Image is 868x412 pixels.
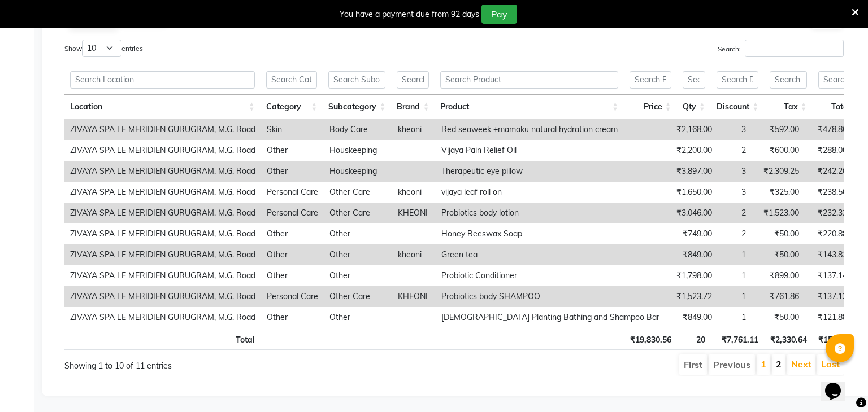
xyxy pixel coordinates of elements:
[324,286,392,307] td: Other Care
[805,244,853,265] td: ₹143.82
[436,223,665,244] td: Honey Beeswax Soap
[821,358,840,370] a: Last
[261,265,324,286] td: Other
[665,265,718,286] td: ₹1,798.00
[261,223,324,244] td: Other
[261,161,324,182] td: Other
[665,119,718,140] td: ₹2,168.00
[64,119,261,140] td: ZIVAYA SPA LE MERIDIEN GURUGRAM, M.G. Road
[745,40,844,57] input: Search:
[436,182,665,203] td: vijaya leaf roll on
[630,71,671,89] input: Search Price
[805,161,853,182] td: ₹242.20
[324,182,392,203] td: Other Care
[340,8,479,20] div: You have a payment due from 92 days
[711,328,765,350] th: ₹7,761.11
[64,328,261,350] th: Total
[436,119,665,140] td: Red seaweek +mamaku natural hydration cream
[324,119,392,140] td: Body Care
[805,140,853,161] td: ₹288.00
[324,223,392,244] td: Other
[718,161,752,182] td: 3
[397,71,429,89] input: Search Brand
[718,203,752,223] td: 2
[324,265,392,286] td: Other
[261,182,324,203] td: Personal Care
[776,358,782,370] a: 2
[805,307,853,328] td: ₹121.88
[752,161,805,182] td: ₹2,309.25
[683,71,705,89] input: Search Qty
[392,286,436,307] td: KHEONI
[624,328,677,350] th: ₹19,830.56
[436,161,665,182] td: Therapeutic eye pillow
[764,95,812,119] th: Tax: activate to sort column ascending
[665,223,718,244] td: ₹749.00
[70,71,255,89] input: Search Location
[64,265,261,286] td: ZIVAYA SPA LE MERIDIEN GURUGRAM, M.G. Road
[435,95,624,119] th: Product: activate to sort column ascending
[764,328,812,350] th: ₹2,330.64
[665,244,718,265] td: ₹849.00
[328,71,385,89] input: Search Subcategory
[324,161,392,182] td: Houskeeping
[805,286,853,307] td: ₹137.13
[752,223,805,244] td: ₹50.00
[64,286,261,307] td: ZIVAYA SPA LE MERIDIEN GURUGRAM, M.G. Road
[64,40,143,57] label: Show entries
[481,5,517,24] button: Pay
[665,161,718,182] td: ₹3,897.00
[752,140,805,161] td: ₹600.00
[717,71,759,89] input: Search Discount
[665,140,718,161] td: ₹2,200.00
[665,203,718,223] td: ₹3,046.00
[64,223,261,244] td: ZIVAYA SPA LE MERIDIEN GURUGRAM, M.G. Road
[805,119,853,140] td: ₹478.80
[391,95,435,119] th: Brand: activate to sort column ascending
[82,40,121,57] select: Showentries
[752,182,805,203] td: ₹325.00
[64,244,261,265] td: ZIVAYA SPA LE MERIDIEN GURUGRAM, M.G. Road
[64,140,261,161] td: ZIVAYA SPA LE MERIDIEN GURUGRAM, M.G. Road
[770,71,806,89] input: Search Tax
[324,244,392,265] td: Other
[813,95,866,119] th: Total: activate to sort column ascending
[64,203,261,223] td: ZIVAYA SPA LE MERIDIEN GURUGRAM, M.G. Road
[718,307,752,328] td: 1
[718,244,752,265] td: 1
[718,265,752,286] td: 1
[761,358,766,370] a: 1
[752,307,805,328] td: ₹50.00
[324,307,392,328] td: Other
[718,223,752,244] td: 2
[323,95,391,119] th: Subcategory: activate to sort column ascending
[436,265,665,286] td: Probiotic Conditioner
[791,358,811,370] a: Next
[392,203,436,223] td: KHEONI
[818,71,860,89] input: Search Total
[64,307,261,328] td: ZIVAYA SPA LE MERIDIEN GURUGRAM, M.G. Road
[805,182,853,203] td: ₹238.50
[624,95,677,119] th: Price: activate to sort column ascending
[665,182,718,203] td: ₹1,650.00
[752,265,805,286] td: ₹899.00
[261,140,324,161] td: Other
[718,286,752,307] td: 1
[324,140,392,161] td: Houskeeping
[718,140,752,161] td: 2
[64,182,261,203] td: ZIVAYA SPA LE MERIDIEN GURUGRAM, M.G. Road
[392,119,436,140] td: kheoni
[813,328,866,350] th: ₹15,278.67
[261,203,324,223] td: Personal Care
[718,40,844,57] label: Search:
[711,95,765,119] th: Discount: activate to sort column ascending
[436,307,665,328] td: [DEMOGRAPHIC_DATA] Planting Bathing and Shampoo Bar
[266,71,317,89] input: Search Category
[436,140,665,161] td: Vijaya Pain Relief Oil
[805,203,853,223] td: ₹232.32
[718,119,752,140] td: 3
[665,307,718,328] td: ₹849.00
[392,182,436,203] td: kheoni
[436,203,665,223] td: Probiotics body lotion
[805,265,853,286] td: ₹137.14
